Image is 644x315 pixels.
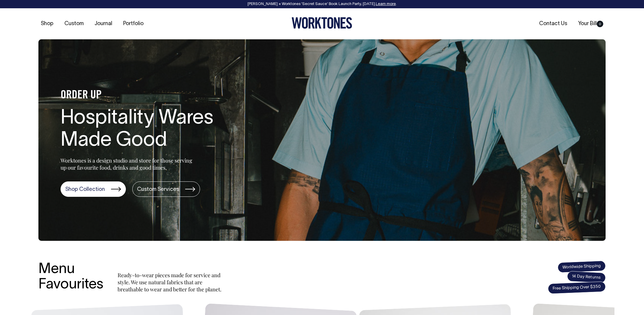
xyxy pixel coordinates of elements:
a: Portfolio [121,19,146,29]
p: Ready-to-wear pieces made for service and style. We use natural fabrics that are breathable to we... [118,272,224,293]
a: Your Bill0 [576,19,606,29]
a: Contact Us [537,19,570,29]
h1: Hospitality Wares Made Good [61,108,250,152]
span: Free Shipping Over $350 [548,281,606,294]
span: 14 Day Returns [567,271,606,283]
a: Journal [92,19,115,29]
div: [PERSON_NAME] × Worktones ‘Secret Sauce’ Book Launch Party, [DATE]. . [6,2,638,6]
span: Worldwide Shipping [557,261,606,273]
a: Custom Services [132,181,200,197]
a: Shop Collection [61,181,126,197]
h4: ORDER UP [61,89,250,102]
span: 0 [597,21,603,27]
h3: Menu Favourites [38,262,103,293]
a: Custom [62,19,86,29]
a: Learn more [376,2,396,6]
a: Shop [38,19,56,29]
p: Worktones is a design studio and store for those serving up our favourite food, drinks and good t... [61,157,195,171]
